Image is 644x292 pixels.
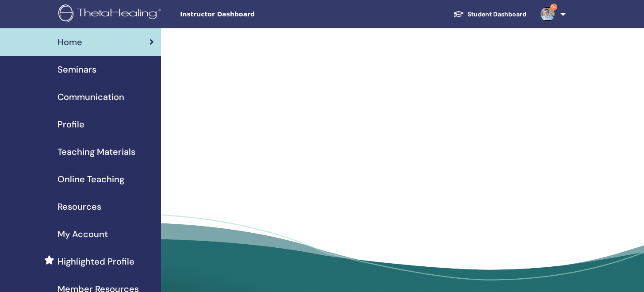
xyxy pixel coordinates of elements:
span: Resources [57,200,101,213]
span: Teaching Materials [57,145,135,158]
span: Home [57,35,82,49]
span: Instructor Dashboard [180,10,313,19]
img: graduation-cap-white.svg [453,10,464,18]
span: Communication [57,90,124,104]
span: Online Teaching [57,173,124,186]
img: default.jpg [540,7,555,21]
span: Highlighted Profile [57,255,134,268]
span: My Account [57,227,108,241]
span: Seminars [57,63,96,76]
span: 9+ [550,4,557,11]
img: logo.png [58,4,164,24]
a: Student Dashboard [446,6,533,23]
span: Profile [57,118,84,131]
